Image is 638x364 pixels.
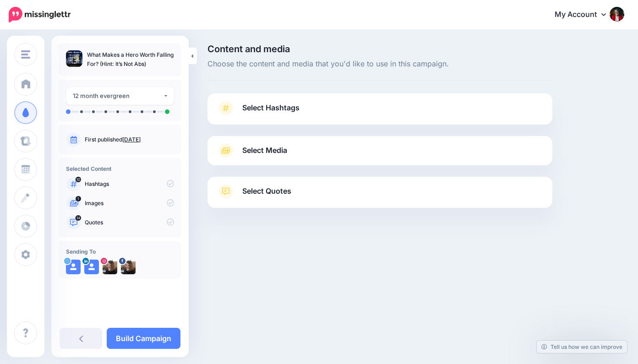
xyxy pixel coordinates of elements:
[545,4,624,26] a: My Account
[242,102,300,114] span: Select Hashtags
[207,58,552,70] span: Choose the content and media that you'd like to use in this campaign.
[66,87,174,105] button: 12 month evergreen
[66,165,174,172] h4: Selected Content
[217,101,543,125] a: Select Hashtags
[85,218,174,227] p: Quotes
[66,50,82,67] img: ca17bd31cef5a6d97c667a65f3c866f0_thumb.jpg
[85,199,174,207] p: Images
[217,184,543,208] a: Select Quotes
[66,248,174,255] h4: Sending To
[242,185,291,197] span: Select Quotes
[84,260,99,274] img: user_default_image.png
[87,50,174,69] p: What Makes a Hero Worth Falling For? (Hint: It’s Not Abs)
[76,177,81,182] span: 10
[9,7,71,22] img: Missinglettr
[66,260,81,274] img: user_default_image.png
[537,341,627,353] a: Tell us how we can improve
[121,260,136,274] img: 250822597_561618321794201_6841012283684770267_n-bsa135088.jpg
[76,196,81,201] span: 1
[103,260,117,274] img: 312092693_141646471941436_4531409903752221137_n-bsa135089.jpg
[85,136,174,144] p: First published
[207,44,552,54] span: Content and media
[242,144,287,157] span: Select Media
[85,180,174,188] p: Hashtags
[73,91,163,101] div: 12 month evergreen
[21,50,30,59] img: menu.png
[122,136,141,143] a: [DATE]
[217,143,543,158] a: Select Media
[76,215,82,221] span: 14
